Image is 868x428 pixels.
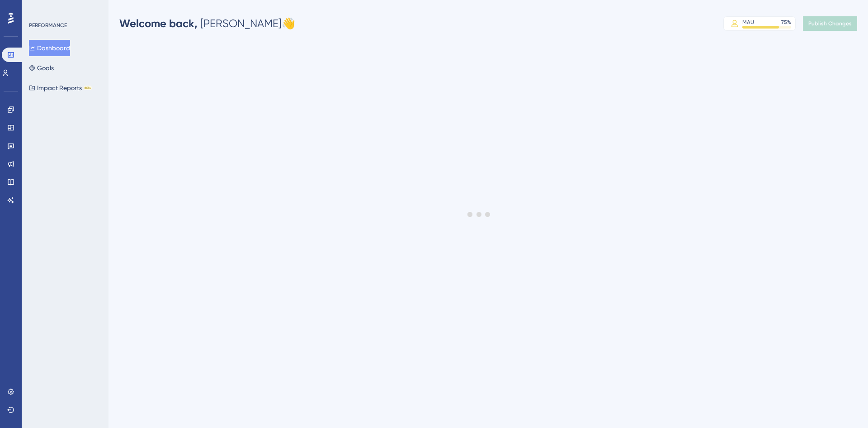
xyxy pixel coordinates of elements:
div: BETA [84,86,92,90]
div: 75 % [781,19,791,26]
div: PERFORMANCE [29,22,67,29]
button: Impact ReportsBETA [29,80,92,96]
span: Welcome back, [119,17,198,30]
button: Goals [29,60,54,76]
button: Publish Changes [803,16,857,31]
div: [PERSON_NAME] 👋 [119,16,295,31]
div: MAU [742,19,754,26]
button: Dashboard [29,40,70,56]
span: Publish Changes [808,20,852,27]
